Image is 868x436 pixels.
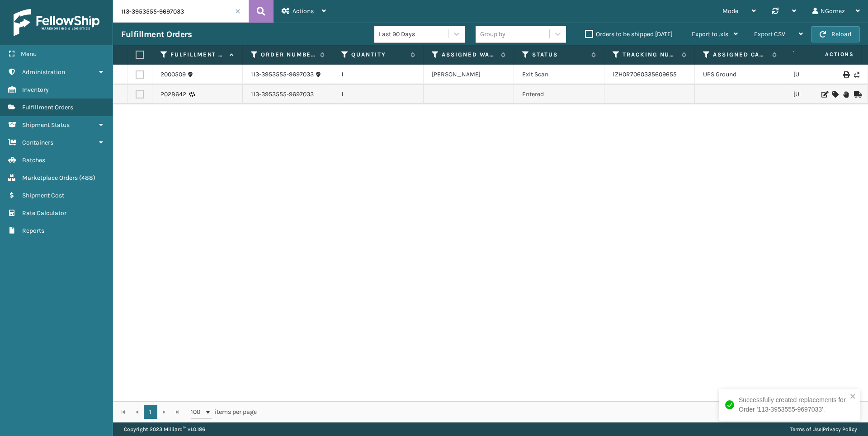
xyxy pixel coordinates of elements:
[79,174,95,182] span: ( 488 )
[424,65,514,84] td: [PERSON_NAME]
[854,71,859,78] i: Never Shipped
[251,90,314,99] a: 113-3953555-9697033
[22,227,44,234] span: Reports
[585,30,673,38] label: Orders to be shipped [DATE]
[514,65,604,84] td: Exit Scan
[821,91,827,98] i: Edit
[850,393,856,401] button: close
[532,51,587,59] label: Status
[832,91,838,98] i: Assign Carrier and Warehouse
[22,86,49,94] span: Inventory
[292,7,314,15] span: Actions
[695,65,785,84] td: UPS Ground
[351,51,406,59] label: Quantity
[160,90,186,99] a: 2028642
[333,84,424,104] td: 1
[623,51,677,59] label: Tracking Number
[739,395,847,414] div: Successfully created replacements for Order '113-3953555-9697033'.
[22,192,64,199] span: Shipment Cost
[713,51,768,59] label: Assigned Carrier Service
[170,51,225,59] label: Fulfillment Order Id
[22,156,45,164] span: Batches
[797,47,859,62] span: Actions
[22,103,73,111] span: Fulfillment Orders
[613,70,677,78] a: 1ZH0R7060335609655
[14,9,99,36] img: logo
[121,29,192,40] h3: Fulfillment Orders
[144,405,157,419] a: 1
[269,408,858,417] div: 1 - 2 of 2 items
[160,70,186,79] a: 2000509
[22,121,70,129] span: Shipment Status
[811,26,860,42] button: Reload
[854,91,859,98] i: Mark as Shipped
[754,30,785,38] span: Export CSV
[442,51,496,59] label: Assigned Warehouse
[379,29,449,39] div: Last 90 Days
[261,51,316,59] label: Order Number
[692,30,728,38] span: Export to .xls
[333,65,424,84] td: 1
[191,408,204,417] span: 100
[22,68,65,76] span: Administration
[251,70,314,79] a: 113-3953555-9697033
[480,29,505,39] div: Group by
[22,174,78,182] span: Marketplace Orders
[22,209,66,217] span: Rate Calculator
[22,139,53,146] span: Containers
[514,84,604,104] td: Entered
[21,50,37,58] span: Menu
[191,405,257,419] span: items per page
[843,71,849,78] i: Print Label
[843,91,849,98] i: On Hold
[722,7,738,15] span: Mode
[124,422,205,436] p: Copyright 2023 Milliard™ v 1.0.186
